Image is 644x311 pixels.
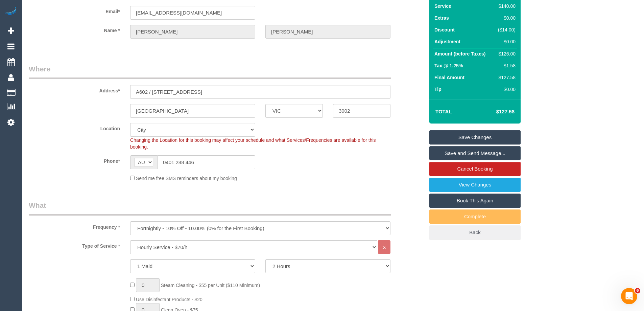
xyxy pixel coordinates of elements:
[136,176,237,181] span: Send me free SMS reminders about my booking
[434,86,442,93] label: Tip
[333,104,390,118] input: Post Code*
[429,178,521,192] a: View Changes
[24,25,125,34] label: Name *
[24,240,125,249] label: Type of Service *
[434,38,460,45] label: Adjustment
[434,74,464,81] label: Final Amount
[29,64,391,79] legend: Where
[130,137,376,150] span: Changing the Location for this booking may affect your schedule and what Services/Frequencies are...
[265,25,390,39] input: Last Name*
[495,50,516,57] div: $126.00
[495,3,516,9] div: $140.00
[434,3,451,9] label: Service
[434,26,455,33] label: Discount
[429,194,521,208] a: Book This Again
[24,155,125,164] label: Phone*
[429,130,521,145] a: Save Changes
[161,283,260,288] span: Steam Cleaning - $55 per Unit ($110 Minimum)
[4,7,18,16] img: Automaid Logo
[130,6,255,20] input: Email*
[29,200,391,216] legend: What
[435,109,452,114] strong: Total
[24,6,125,15] label: Email*
[495,62,516,69] div: $1.58
[495,86,516,93] div: $0.00
[24,85,125,94] label: Address*
[429,146,521,160] a: Save and Send Message...
[429,162,521,176] a: Cancel Booking
[495,26,516,33] div: ($14.00)
[24,123,125,132] label: Location
[130,104,255,118] input: Suburb*
[130,25,255,39] input: First Name*
[495,74,516,81] div: $127.58
[24,221,125,230] label: Frequency *
[136,297,202,302] span: Use Disinfectant Products - $20
[495,38,516,45] div: $0.00
[434,15,449,21] label: Extras
[434,62,463,69] label: Tax @ 1.25%
[621,288,637,304] iframe: Intercom live chat
[476,109,515,115] h4: $127.58
[157,155,255,169] input: Phone*
[635,288,640,293] span: 6
[495,15,516,21] div: $0.00
[434,50,485,57] label: Amount (before Taxes)
[429,225,521,240] a: Back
